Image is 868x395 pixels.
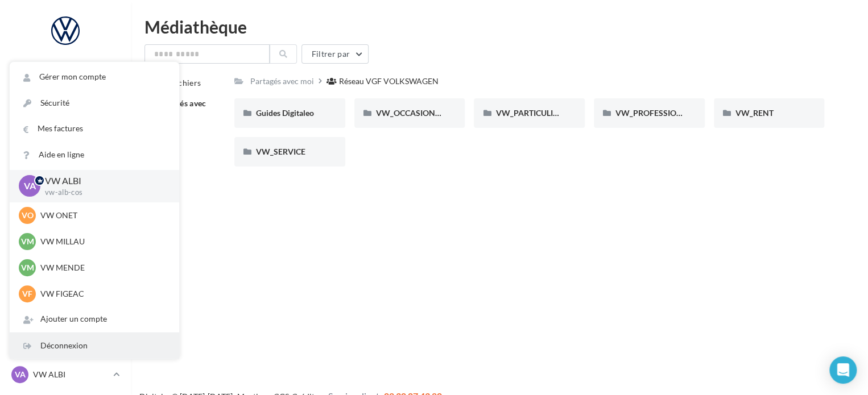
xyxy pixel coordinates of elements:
[40,288,166,300] p: VW FIGEAC
[155,98,206,119] span: Partagés avec moi
[15,369,26,380] span: VA
[7,322,124,355] a: Campagnes DataOnDemand
[829,356,857,384] div: Open Intercom Messenger
[22,288,32,300] span: VF
[21,262,34,273] span: VM
[144,18,854,35] div: Médiathèque
[40,236,166,247] p: VW MILLAU
[45,188,161,198] p: vw-alb-cos
[10,116,179,142] a: Mes factures
[495,108,567,118] span: VW_PARTICULIERS
[21,236,34,247] span: VM
[7,171,124,195] a: Campagnes
[7,256,124,280] a: Calendrier
[250,76,314,87] div: Partagés avec moi
[7,199,124,223] a: Contacts
[45,174,161,188] p: VW ALBI
[7,284,124,317] a: PLV et print personnalisable
[10,90,179,116] a: Sécurité
[10,64,179,90] a: Gérer mon compte
[256,147,305,156] span: VW_SERVICE
[33,369,109,380] p: VW ALBI
[9,364,122,385] a: VA VW ALBI
[7,85,124,109] a: Opérations
[301,44,369,64] button: Filtrer par
[7,143,124,167] a: Visibilité en ligne
[339,76,439,87] div: Réseau VGF VOLKSWAGEN
[7,227,124,251] a: Médiathèque
[40,262,166,273] p: VW MENDE
[256,108,314,118] span: Guides Digitaleo
[24,180,36,193] span: VA
[615,108,702,118] span: VW_PROFESSIONNELS
[10,142,179,168] a: Aide en ligne
[10,333,179,359] div: Déconnexion
[7,57,119,81] button: Notifications 1
[22,210,34,221] span: VO
[376,108,487,118] span: VW_OCCASIONS_GARANTIES
[10,306,179,332] div: Ajouter un compte
[40,210,166,221] p: VW ONET
[735,108,774,118] span: VW_RENT
[7,113,124,138] a: Boîte de réception48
